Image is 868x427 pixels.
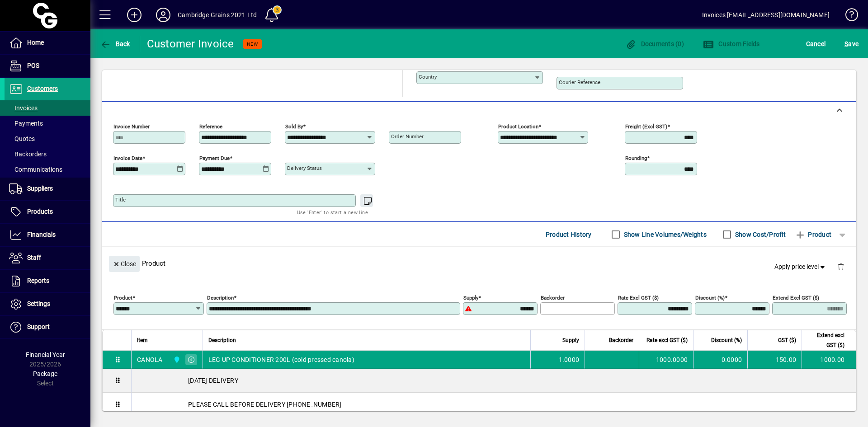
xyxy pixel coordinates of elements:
mat-label: Description [207,295,234,301]
button: Profile [149,7,178,23]
span: Product [795,227,831,242]
span: POS [27,62,39,69]
span: Apply price level [774,262,827,272]
td: 150.00 [747,351,802,369]
span: Financials [27,231,56,238]
mat-label: Extend excl GST ($) [773,295,819,301]
button: Documents (0) [623,36,686,52]
button: Product History [542,226,595,243]
span: Settings [27,300,50,307]
span: Description [208,335,236,345]
span: Products [27,208,53,215]
span: Suppliers [27,185,53,192]
a: Knowledge Base [839,2,857,31]
a: Support [5,316,90,338]
mat-label: Sold by [285,123,303,130]
mat-label: Title [115,197,126,203]
a: Payments [5,116,90,131]
a: Quotes [5,131,90,146]
button: Add [120,7,149,23]
mat-label: Invoice date [113,155,142,161]
mat-label: Rounding [625,155,647,161]
mat-label: Order number [391,133,424,140]
span: Invoices [9,104,38,112]
a: POS [5,55,90,77]
label: Show Cost/Profit [733,230,786,239]
span: Extend excl GST ($) [807,330,844,350]
span: Quotes [9,135,35,142]
button: Delete [830,256,852,277]
mat-label: Delivery status [287,165,322,171]
span: Supply [562,335,579,345]
mat-label: Rate excl GST ($) [618,295,659,301]
div: PLEASE CALL BEFORE DELIVERY [PHONE_NUMBER] [132,393,856,416]
button: Save [842,36,861,52]
mat-label: Product [114,295,132,301]
div: Cambridge Grains 2021 Ltd [178,8,257,22]
mat-label: Invoice number [113,123,150,130]
span: Financial Year [26,351,65,358]
button: Custom Fields [701,36,762,52]
mat-label: Discount (%) [695,295,725,301]
span: Documents (0) [625,40,684,47]
label: Show Line Volumes/Weights [622,230,707,239]
span: 1.0000 [559,355,580,364]
span: Back [100,40,130,47]
button: Apply price level [771,259,830,275]
span: Package [33,370,57,377]
div: CANOLA [137,355,163,364]
span: NEW [247,41,258,47]
app-page-header-button: Back [90,36,140,52]
a: Settings [5,293,90,315]
mat-label: Courier Reference [559,79,600,85]
app-page-header-button: Close [107,259,142,267]
button: Cancel [804,36,828,52]
a: Reports [5,270,90,292]
mat-label: Supply [463,295,478,301]
span: Backorder [609,335,633,345]
mat-label: Backorder [541,295,565,301]
app-page-header-button: Delete [830,263,852,271]
a: Invoices [5,100,90,116]
span: Custom Fields [703,40,760,47]
span: S [844,40,848,47]
span: Communications [9,166,62,173]
mat-label: Payment due [199,155,230,161]
div: [DATE] DELIVERY [132,369,856,392]
div: Customer Invoice [147,37,234,51]
span: LEG UP CONDITIONER 200L (cold pressed canola) [208,355,354,364]
mat-hint: Use 'Enter' to start a new line [297,207,368,217]
td: 0.0000 [693,351,747,369]
div: Product [102,247,856,280]
span: Backorders [9,150,47,158]
div: 1000.0000 [645,355,688,364]
mat-label: Country [419,74,437,80]
mat-label: Product location [498,123,538,130]
a: Suppliers [5,178,90,200]
span: Cancel [806,37,826,51]
span: Customers [27,85,58,92]
button: Product [790,226,836,243]
div: Invoices [EMAIL_ADDRESS][DOMAIN_NAME] [702,8,830,22]
mat-label: Reference [199,123,222,130]
span: Staff [27,254,41,261]
a: Backorders [5,146,90,162]
span: Close [113,257,136,272]
span: ave [844,37,859,51]
a: Financials [5,224,90,246]
span: Cambridge Grains 2021 Ltd [171,355,181,365]
a: Home [5,32,90,54]
span: Reports [27,277,49,284]
button: Close [109,256,140,272]
span: Discount (%) [711,335,742,345]
a: Staff [5,247,90,269]
a: Products [5,201,90,223]
span: Home [27,39,44,46]
span: Item [137,335,148,345]
span: GST ($) [778,335,796,345]
button: Back [98,36,132,52]
span: Rate excl GST ($) [646,335,688,345]
span: Support [27,323,50,330]
a: Communications [5,162,90,177]
mat-label: Freight (excl GST) [625,123,667,130]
